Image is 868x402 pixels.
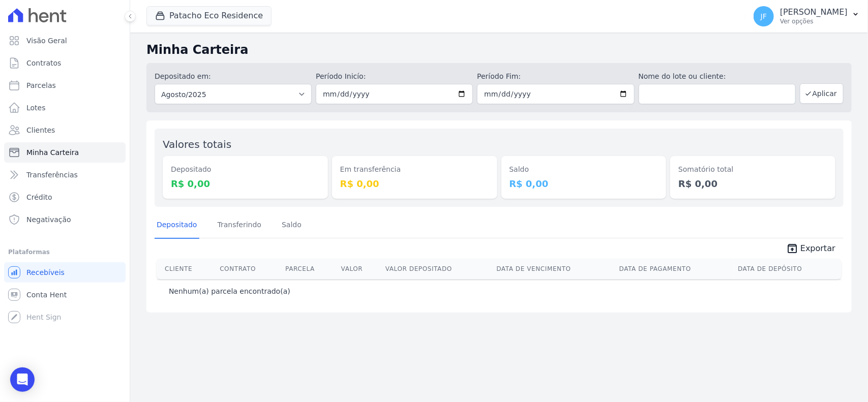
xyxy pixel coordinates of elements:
[510,177,659,191] dd: R$ 0,00
[786,242,798,255] i: unarchive
[316,71,473,82] label: Período Inicío:
[761,13,767,20] span: JF
[10,367,35,392] div: Open Intercom Messenger
[4,165,126,185] a: Transferências
[8,246,122,258] div: Plataformas
[381,259,492,279] th: Valor Depositado
[4,30,126,51] a: Visão Geral
[639,71,796,82] label: Nome do lote ou cliente:
[26,192,52,202] span: Crédito
[780,7,848,17] p: [PERSON_NAME]
[216,212,264,239] a: Transferindo
[155,212,199,239] a: Depositado
[26,80,56,90] span: Parcelas
[4,98,126,118] a: Lotes
[155,72,211,80] label: Depositado em:
[615,259,734,279] th: Data de Pagamento
[26,214,71,225] span: Negativação
[4,53,126,73] a: Contratos
[26,103,46,113] span: Lotes
[216,259,281,279] th: Contrato
[745,2,868,30] button: JF [PERSON_NAME] Ver opções
[337,259,381,279] th: Valor
[734,259,842,279] th: Data de Depósito
[340,164,489,175] dt: Em transferência
[340,177,489,191] dd: R$ 0,00
[146,41,852,59] h2: Minha Carteira
[146,6,272,25] button: Patacho Eco Residence
[163,138,231,150] label: Valores totais
[4,285,126,305] a: Conta Hent
[26,267,65,277] span: Recebíveis
[4,262,126,283] a: Recebíveis
[780,17,848,25] p: Ver opções
[778,242,844,257] a: unarchive Exportar
[800,83,844,104] button: Aplicar
[157,259,216,279] th: Cliente
[280,212,304,239] a: Saldo
[678,164,827,175] dt: Somatório total
[4,75,126,96] a: Parcelas
[26,147,79,158] span: Minha Carteira
[281,259,337,279] th: Parcela
[169,286,290,296] p: Nenhum(a) parcela encontrado(a)
[4,187,126,207] a: Crédito
[26,58,61,68] span: Contratos
[26,170,78,180] span: Transferências
[492,259,615,279] th: Data de Vencimento
[800,242,835,255] span: Exportar
[171,164,320,175] dt: Depositado
[4,209,126,230] a: Negativação
[26,290,67,300] span: Conta Hent
[477,71,634,82] label: Período Fim:
[4,142,126,163] a: Minha Carteira
[26,36,67,46] span: Visão Geral
[678,177,827,191] dd: R$ 0,00
[26,125,55,135] span: Clientes
[171,177,320,191] dd: R$ 0,00
[4,120,126,140] a: Clientes
[510,164,659,175] dt: Saldo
